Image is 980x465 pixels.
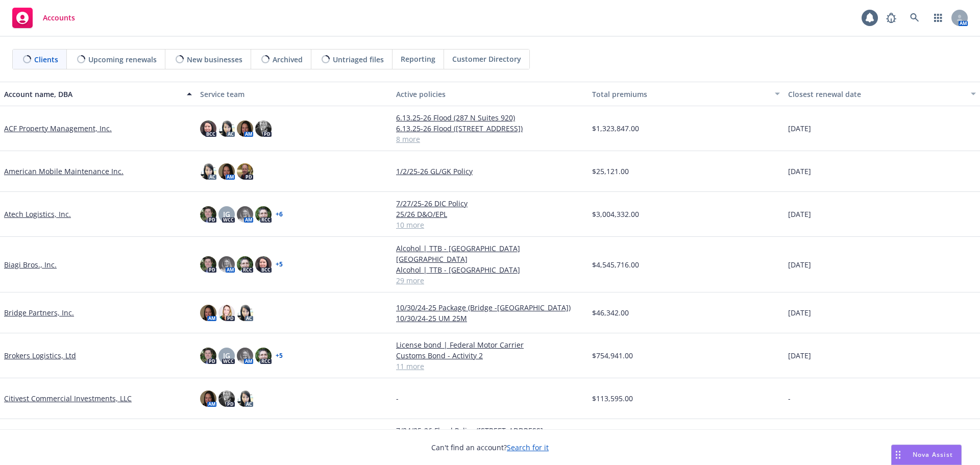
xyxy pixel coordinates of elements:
a: American Mobile Maintenance Inc. [4,166,124,177]
a: 25/26 D&O/EPL [396,209,584,219]
img: photo [237,256,253,273]
button: Active policies [392,82,588,106]
img: photo [237,120,253,137]
span: Can't find an account? [431,442,549,453]
img: photo [200,256,216,273]
span: [DATE] [788,259,811,270]
div: Service team [200,89,388,100]
span: - [396,393,399,404]
img: photo [200,163,216,180]
img: photo [255,206,272,223]
img: photo [200,206,216,223]
img: photo [200,120,216,137]
span: - [788,393,791,404]
span: [DATE] [788,166,811,177]
span: [DATE] [788,209,811,219]
img: photo [200,348,216,364]
a: License bond | Federal Motor Carrier [396,339,584,350]
span: $113,595.00 [592,393,633,404]
span: $1,323,847.00 [592,123,639,134]
a: Search [904,8,925,28]
span: Customer Directory [452,54,521,64]
div: Account name, DBA [4,89,181,100]
a: 10/30/24-25 Package (Bridge -[GEOGRAPHIC_DATA]) [396,302,584,313]
img: photo [218,120,235,137]
img: photo [237,390,253,407]
span: JG [223,350,230,361]
a: Brokers Logistics, Ltd [4,350,76,361]
img: photo [237,206,253,223]
a: 11 more [396,361,584,372]
span: Untriaged files [333,54,384,65]
a: Alcohol | TTB - [GEOGRAPHIC_DATA] [GEOGRAPHIC_DATA] [396,243,584,264]
span: Accounts [43,14,75,22]
a: Report a Bug [881,8,901,28]
a: + 6 [276,211,283,217]
div: Active policies [396,89,584,100]
a: Bridge Partners, Inc. [4,307,74,318]
img: photo [255,348,272,364]
span: Reporting [401,54,435,64]
span: $4,545,716.00 [592,259,639,270]
div: Total premiums [592,89,769,100]
a: Alcohol | TTB - [GEOGRAPHIC_DATA] [396,264,584,275]
a: 8 more [396,134,584,144]
span: Nova Assist [913,450,953,459]
span: $46,342.00 [592,307,629,318]
img: photo [218,256,235,273]
button: Closest renewal date [784,82,980,106]
a: 10 more [396,219,584,230]
span: [DATE] [788,123,811,134]
img: photo [200,390,216,407]
a: 1/2/25-26 GL/GK Policy [396,166,584,177]
a: 29 more [396,275,584,286]
span: JG [223,209,230,219]
img: photo [218,163,235,180]
img: photo [237,348,253,364]
a: Switch app [928,8,948,28]
span: New businesses [187,54,242,65]
a: 10/30/24-25 UM 25M [396,313,584,324]
span: [DATE] [788,350,811,361]
span: Archived [273,54,303,65]
span: $754,941.00 [592,350,633,361]
a: Accounts [8,4,79,32]
img: photo [200,305,216,321]
span: Upcoming renewals [88,54,157,65]
span: $25,121.00 [592,166,629,177]
span: [DATE] [788,307,811,318]
a: 7/27/25-26 DIC Policy [396,198,584,209]
a: 6.13.25-26 Flood (287 N Suites 920) [396,112,584,123]
button: Total premiums [588,82,784,106]
a: 6.13.25-26 Flood ([STREET_ADDRESS]) [396,123,584,134]
img: photo [255,256,272,273]
span: $3,004,332.00 [592,209,639,219]
a: Citivest Commercial Investments, LLC [4,393,132,404]
button: Service team [196,82,392,106]
a: Search for it [507,443,549,452]
a: 7/24/25-26 Flood Policy ([STREET_ADDRESS][PERSON_NAME]) [396,425,584,447]
a: ACF Property Management, Inc. [4,123,112,134]
a: Atech Logistics, Inc. [4,209,71,219]
a: + 5 [276,353,283,359]
button: Nova Assist [891,445,962,465]
a: + 5 [276,261,283,267]
img: photo [255,120,272,137]
span: Clients [34,54,58,65]
a: Biagi Bros., Inc. [4,259,57,270]
a: Customs Bond - Activity 2 [396,350,584,361]
img: photo [237,305,253,321]
img: photo [237,163,253,180]
div: Drag to move [892,445,904,464]
img: photo [218,390,235,407]
div: Closest renewal date [788,89,965,100]
img: photo [218,305,235,321]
